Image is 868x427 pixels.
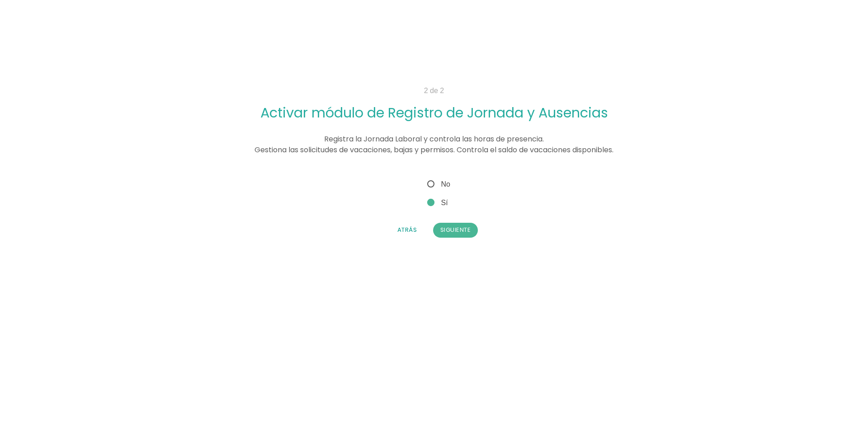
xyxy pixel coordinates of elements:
[255,134,613,155] span: Registra la Jornada Laboral y controla las horas de presencia. Gestiona las solicitudes de vacaci...
[145,105,723,120] h2: Activar módulo de Registro de Jornada y Ausencias
[145,85,723,96] p: 2 de 2
[425,197,448,208] span: Sí
[425,178,450,190] span: No
[390,223,425,237] button: Atrás
[433,223,478,237] button: Siguiente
